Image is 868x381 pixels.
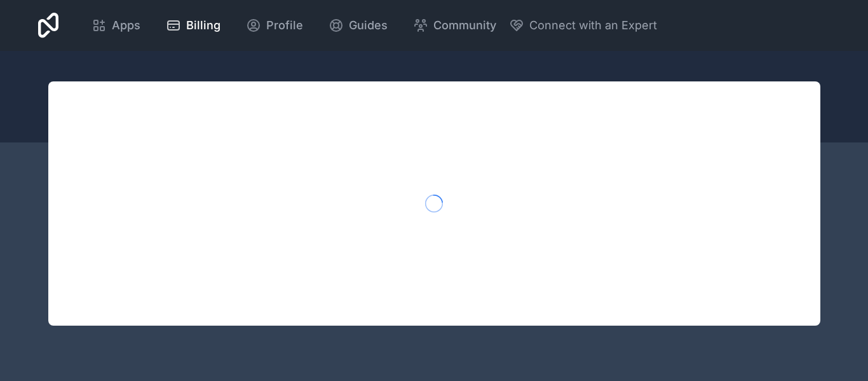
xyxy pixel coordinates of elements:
[529,17,657,34] span: Connect with an Expert
[403,11,506,39] a: Community
[156,11,231,39] a: Billing
[81,11,151,39] a: Apps
[112,17,140,34] span: Apps
[266,17,303,34] span: Profile
[349,17,388,34] span: Guides
[236,11,313,39] a: Profile
[318,11,398,39] a: Guides
[433,17,496,34] span: Community
[186,17,220,34] span: Billing
[509,17,657,34] button: Connect with an Expert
